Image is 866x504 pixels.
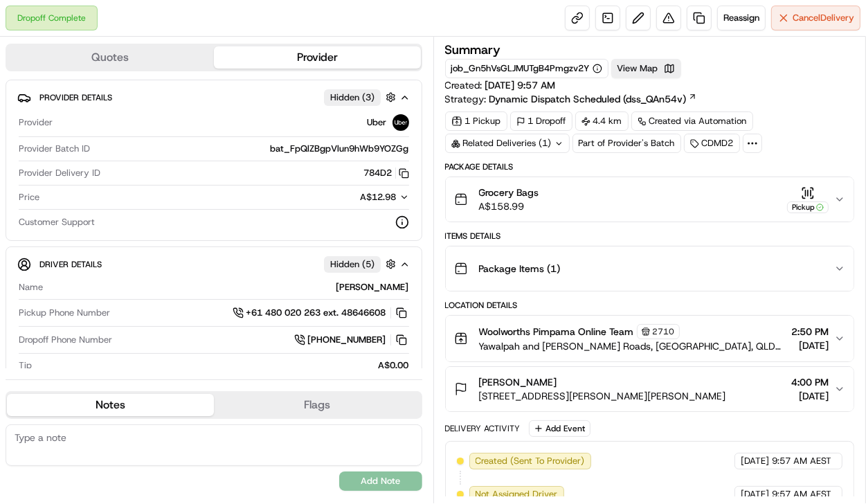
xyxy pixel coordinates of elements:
span: 2:50 PM [791,325,829,339]
button: Driver DetailsHidden (5) [17,253,411,276]
button: Hidden (5) [324,255,399,273]
div: 4.4 km [575,111,629,131]
button: CancelDelivery [771,6,860,30]
button: Grocery BagsA$158.99Pickup [446,177,854,222]
img: 1736555255976-a54dd68f-1ca7-489b-9aae-adbdc363a1c4 [14,132,39,157]
span: [DATE] [791,339,829,352]
div: 1 Dropoff [510,111,572,131]
button: 784D2 [364,167,409,179]
span: Pylon [138,235,168,245]
div: CDMD2 [684,134,740,153]
h3: Summary [445,44,501,56]
button: Package Items (1) [446,246,854,291]
span: Provider [19,116,53,129]
button: Reassign [717,6,766,30]
div: We're available if you need us! [47,146,175,157]
span: 2710 [653,326,675,337]
div: Start new chat [47,132,227,146]
input: Got a question? Start typing here... [36,89,249,104]
a: +61 480 020 263 ext. 48646608 [233,305,409,321]
span: [STREET_ADDRESS][PERSON_NAME][PERSON_NAME] [479,389,726,403]
button: Notes [7,394,214,416]
span: Customer Support [19,216,95,228]
img: Nash [14,14,42,42]
span: A$158.99 [479,199,539,213]
span: Provider Details [39,92,112,103]
div: Location Details [445,300,855,311]
span: 9:57 AM AEST [772,488,831,501]
button: Flags [214,394,421,416]
span: Yawalpah and [PERSON_NAME] Roads, [GEOGRAPHIC_DATA], QLD 4209, AU [479,339,786,353]
span: [DATE] [741,488,769,501]
span: Cancel Delivery [793,12,854,24]
span: Price [19,191,39,204]
span: [DATE] 9:57 AM [485,79,556,91]
span: Driver Details [39,259,102,270]
a: Powered byPylon [98,234,168,245]
span: API Documentation [131,201,222,215]
button: Quotes [7,46,214,69]
div: Delivery Activity [445,423,521,434]
a: Created via Automation [631,111,753,131]
button: Pickup [787,186,829,213]
span: Pickup Phone Number [19,307,110,319]
div: A$0.00 [37,359,409,372]
a: 📗Knowledge Base [8,195,111,220]
span: [PHONE_NUMBER] [308,334,386,346]
span: Woolworths Pimpama Online Team [479,325,634,339]
div: 💻 [117,202,128,213]
span: bat_FpQlZBgpVlun9hWb9YOZGg [271,143,409,155]
button: A$12.98 [287,191,409,204]
span: [PERSON_NAME] [479,375,557,389]
button: [PERSON_NAME][STREET_ADDRESS][PERSON_NAME][PERSON_NAME]4:00 PM[DATE] [446,367,854,411]
span: Grocery Bags [479,186,539,199]
img: uber-new-logo.jpeg [393,114,409,131]
a: [PHONE_NUMBER] [294,332,409,348]
button: job_Gn5hVsGLJMUTgB4Pmgzv2Y [451,62,602,75]
button: Hidden (3) [324,89,399,106]
button: Add Event [529,420,590,437]
span: A$12.98 [361,191,397,203]
span: 9:57 AM AEST [772,455,831,467]
span: Reassign [723,12,759,24]
span: Hidden ( 5 ) [330,258,375,271]
div: Package Details [445,161,855,172]
button: Woolworths Pimpama Online Team2710Yawalpah and [PERSON_NAME] Roads, [GEOGRAPHIC_DATA], QLD 4209, ... [446,316,854,361]
span: Dropoff Phone Number [19,334,112,346]
a: 💻API Documentation [111,195,228,220]
div: Strategy: [445,92,697,106]
span: Tip [19,359,32,372]
div: Items Details [445,231,855,242]
a: Dynamic Dispatch Scheduled (dss_QAn54v) [489,92,697,106]
span: Name [19,281,43,294]
span: [DATE] [741,455,769,467]
div: Related Deliveries (1) [445,134,570,153]
div: 📗 [14,202,25,213]
button: Start new chat [235,136,252,153]
span: Knowledge Base [28,201,106,215]
div: [PERSON_NAME] [48,281,409,294]
span: Uber [368,116,387,129]
span: Created: [445,78,556,92]
span: +61 480 020 263 ext. 48646608 [246,307,386,319]
button: Provider [214,46,421,69]
span: Created (Sent To Provider) [476,455,585,467]
span: Not Assigned Driver [476,488,558,501]
span: [DATE] [791,389,829,403]
span: 4:00 PM [791,375,829,389]
span: Provider Delivery ID [19,167,100,179]
p: Welcome 👋 [14,55,252,78]
div: Pickup [787,201,829,213]
button: View Map [611,59,681,78]
span: Dynamic Dispatch Scheduled (dss_QAn54v) [489,92,687,106]
span: Provider Batch ID [19,143,90,155]
div: 1 Pickup [445,111,507,131]
span: Hidden ( 3 ) [330,91,375,104]
button: Provider DetailsHidden (3) [17,86,411,109]
span: Package Items ( 1 ) [479,262,561,276]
